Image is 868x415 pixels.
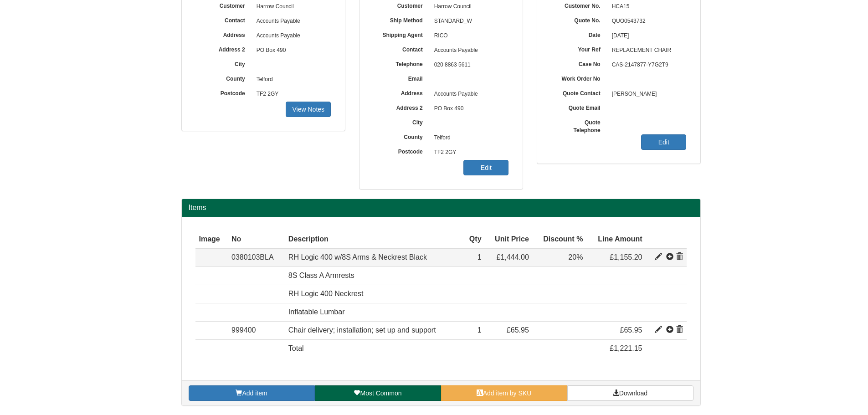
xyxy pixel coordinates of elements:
[567,385,693,401] a: Download
[373,116,430,127] label: City
[620,326,642,334] span: £65.95
[533,231,587,249] th: Discount %
[478,326,482,334] span: 1
[195,29,252,39] label: Address
[373,43,430,54] label: Contact
[610,344,642,352] span: £1,221.15
[430,14,509,29] span: STANDARD_W
[478,253,482,261] span: 1
[607,87,687,102] span: [PERSON_NAME]
[430,58,509,72] span: 020 8863 5611
[288,326,436,334] span: Chair delivery; installation; set up and support
[373,87,430,97] label: Address
[497,253,529,261] span: £1,444.00
[195,72,252,83] label: County
[252,14,331,29] span: Accounts Payable
[430,29,509,43] span: RICO
[195,87,252,97] label: Postcode
[610,253,642,261] span: £1,155.20
[551,43,607,54] label: Your Ref
[641,134,686,150] a: Edit
[373,14,430,25] label: Ship Method
[607,43,687,58] span: REPLACEMENT CHAIR
[288,272,354,279] span: 8S Class A Armrests
[252,29,331,43] span: Accounts Payable
[507,326,529,334] span: £65.95
[228,321,285,339] td: 999400
[285,339,463,357] td: Total
[288,253,427,261] span: RH Logic 400 w/8S Arms & Neckrest Black
[430,131,509,145] span: Telford
[285,231,463,249] th: Description
[607,58,687,72] span: CAS-2147877-Y7G2T9
[430,102,509,116] span: PO Box 490
[360,389,401,397] span: Most Common
[228,248,285,266] td: 0380103BLA
[551,14,607,25] label: Quote No.
[430,145,509,160] span: TF2 2GY
[195,58,252,68] label: City
[195,43,252,54] label: Address 2
[607,14,687,29] span: QUO0543732
[568,253,583,261] span: 20%
[551,102,607,112] label: Quote Email
[373,145,430,156] label: Postcode
[373,29,430,39] label: Shipping Agent
[619,389,647,397] span: Download
[462,231,485,249] th: Qty
[286,102,331,117] a: View Notes
[551,58,607,68] label: Case No
[551,116,607,134] label: Quote Telephone
[373,131,430,141] label: County
[195,14,252,25] label: Contact
[463,160,508,175] a: Edit
[551,29,607,39] label: Date
[373,72,430,83] label: Email
[483,389,532,397] span: Add item by SKU
[373,58,430,68] label: Telephone
[607,29,687,43] span: [DATE]
[288,290,364,297] span: RH Logic 400 Neckrest
[373,102,430,112] label: Address 2
[430,43,509,58] span: Accounts Payable
[586,231,646,249] th: Line Amount
[195,231,228,249] th: Image
[228,231,285,249] th: No
[189,204,693,212] h2: Items
[288,308,345,316] span: Inflatable Lumbar
[252,72,331,87] span: Telford
[485,231,533,249] th: Unit Price
[252,87,331,102] span: TF2 2GY
[430,87,509,102] span: Accounts Payable
[551,87,607,97] label: Quote Contact
[252,43,331,58] span: PO Box 490
[242,389,267,397] span: Add item
[551,72,607,83] label: Work Order No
